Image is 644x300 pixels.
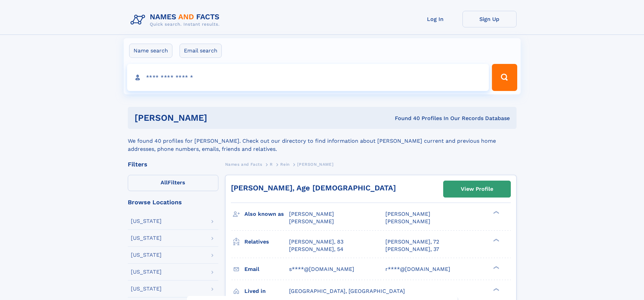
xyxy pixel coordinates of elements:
[244,236,289,248] h3: Relatives
[135,114,301,122] h1: [PERSON_NAME]
[128,129,517,153] div: We found 40 profiles for [PERSON_NAME]. Check out our directory to find information about [PERSON...
[244,263,289,275] h3: Email
[131,218,162,224] div: [US_STATE]
[127,64,489,91] input: search input
[131,252,162,258] div: [US_STATE]
[289,246,343,253] a: [PERSON_NAME], 54
[270,160,273,168] a: R
[462,11,517,27] a: Sign Up
[180,44,222,58] label: Email search
[244,285,289,297] h3: Lived in
[129,44,172,58] label: Name search
[492,64,517,91] button: Search Button
[225,160,262,168] a: Names and Facts
[131,286,162,292] div: [US_STATE]
[289,211,334,217] span: [PERSON_NAME]
[289,288,405,294] span: [GEOGRAPHIC_DATA], [GEOGRAPHIC_DATA]
[231,184,396,192] a: [PERSON_NAME], Age [DEMOGRAPHIC_DATA]
[301,115,510,122] div: Found 40 Profiles In Our Records Database
[492,238,500,242] div: ❯
[128,11,225,29] img: Logo Names and Facts
[461,181,493,197] div: View Profile
[289,238,343,246] a: [PERSON_NAME], 83
[270,162,273,167] span: R
[385,246,439,253] a: [PERSON_NAME], 37
[131,235,162,241] div: [US_STATE]
[444,181,510,197] a: View Profile
[244,208,289,220] h3: Also known as
[297,162,333,167] span: [PERSON_NAME]
[289,218,334,225] span: [PERSON_NAME]
[128,161,218,167] div: Filters
[492,287,500,292] div: ❯
[408,11,462,27] a: Log In
[128,175,218,191] label: Filters
[385,238,439,246] a: [PERSON_NAME], 72
[280,160,289,168] a: Rein
[131,269,162,275] div: [US_STATE]
[128,199,218,205] div: Browse Locations
[161,179,168,186] span: All
[492,210,500,215] div: ❯
[385,211,430,217] span: [PERSON_NAME]
[492,265,500,270] div: ❯
[280,162,289,167] span: Rein
[385,218,430,225] span: [PERSON_NAME]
